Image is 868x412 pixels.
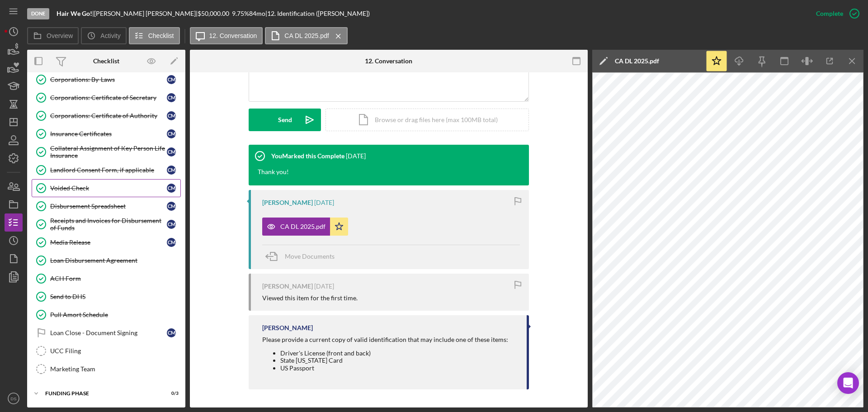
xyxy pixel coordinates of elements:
text: DS [10,396,16,401]
a: Loan Disbursement Agreement [32,251,181,270]
div: Media Release [50,239,167,246]
div: C M [167,166,176,175]
div: [PERSON_NAME] [262,283,313,290]
div: Checklist [93,57,119,65]
li: State [US_STATE] Card [280,357,508,364]
div: Landlord Consent Form, if applicable [50,166,167,174]
time: 2025-06-05 14:40 [314,199,334,206]
time: 2025-06-05 16:42 [346,152,366,160]
button: Move Documents [262,245,344,268]
div: UCC Filing [50,347,180,355]
button: CA DL 2025.pdf [265,27,347,44]
li: Driver's License (front and back) [280,350,508,357]
div: | 12. Identification ([PERSON_NAME]) [265,10,370,17]
div: Insurance Certificates [50,130,167,137]
div: Viewed this item for the first time. [262,294,358,302]
a: Loan Close - Document SigningCM [32,324,181,342]
a: Corporations: Certificate of SecretaryCM [32,89,181,107]
div: 84 mo [249,10,265,17]
a: Marketing Team [32,360,181,378]
li: US Passport [280,365,508,372]
div: [PERSON_NAME] [262,324,313,331]
div: C M [167,184,176,193]
a: Receipts and Invoices for Disbursement of FundsCM [32,215,181,233]
div: Loan Disbursement Agreement [50,257,180,264]
div: 9.75 % [232,10,249,17]
div: Complete [816,5,843,23]
div: Send to DHS [50,293,180,300]
div: C M [167,129,176,138]
label: 12. Conversation [209,32,257,39]
a: Collateral Assignment of Key Person Life InsuranceCM [32,143,181,161]
a: Media ReleaseCM [32,233,181,251]
button: 12. Conversation [190,27,263,44]
button: Send [249,109,321,131]
div: Funding Phase [45,391,156,396]
div: C M [167,93,176,102]
a: Send to DHS [32,288,181,306]
div: Pull Amort Schedule [50,311,180,318]
button: CA DL 2025.pdf [262,218,348,236]
div: CA DL 2025.pdf [280,223,325,230]
button: DS [5,389,23,407]
a: UCC Filing [32,342,181,360]
div: Corporations: By-Laws [50,76,167,83]
div: Please provide a current copy of valid identification that may include one of these items: [262,336,508,371]
a: Voided CheckCM [32,179,181,197]
div: Open Intercom Messenger [837,372,859,394]
time: 2025-05-21 04:14 [314,283,334,290]
a: ACH Form [32,270,181,288]
div: C M [167,328,176,337]
div: ACH Form [50,275,180,282]
div: C M [167,147,176,156]
label: Overview [47,32,73,39]
label: Activity [100,32,120,39]
div: C M [167,111,176,120]
div: Thank you! [258,167,289,176]
div: Corporations: Certificate of Authority [50,112,167,119]
div: C M [167,202,176,211]
div: Disbursement Spreadsheet [50,203,167,210]
div: Send [278,109,292,131]
a: Disbursement SpreadsheetCM [32,197,181,215]
div: Done [27,8,49,19]
button: Overview [27,27,79,44]
div: You Marked this Complete [271,152,344,160]
div: | [57,10,94,17]
a: Pull Amort Schedule [32,306,181,324]
div: C M [167,75,176,84]
div: Loan Close - Document Signing [50,329,167,336]
div: Corporations: Certificate of Secretary [50,94,167,101]
div: C M [167,238,176,247]
label: CA DL 2025.pdf [284,32,329,39]
button: Complete [807,5,863,23]
div: $50,000.00 [198,10,232,17]
button: Checklist [129,27,180,44]
div: [PERSON_NAME] [262,199,313,206]
div: Marketing Team [50,365,180,373]
a: Corporations: Certificate of AuthorityCM [32,107,181,125]
div: Collateral Assignment of Key Person Life Insurance [50,145,167,159]
b: Hair We Go! [57,9,92,17]
div: 0 / 3 [162,391,179,396]
div: CA DL 2025.pdf [615,57,659,65]
div: [PERSON_NAME] [PERSON_NAME] | [94,10,198,17]
span: Move Documents [285,252,335,260]
div: C M [167,220,176,229]
a: Landlord Consent Form, if applicableCM [32,161,181,179]
button: Activity [81,27,126,44]
div: Receipts and Invoices for Disbursement of Funds [50,217,167,232]
a: Corporations: By-LawsCM [32,71,181,89]
div: 12. Conversation [365,57,412,65]
div: Voided Check [50,185,167,192]
a: Insurance CertificatesCM [32,125,181,143]
label: Checklist [148,32,174,39]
